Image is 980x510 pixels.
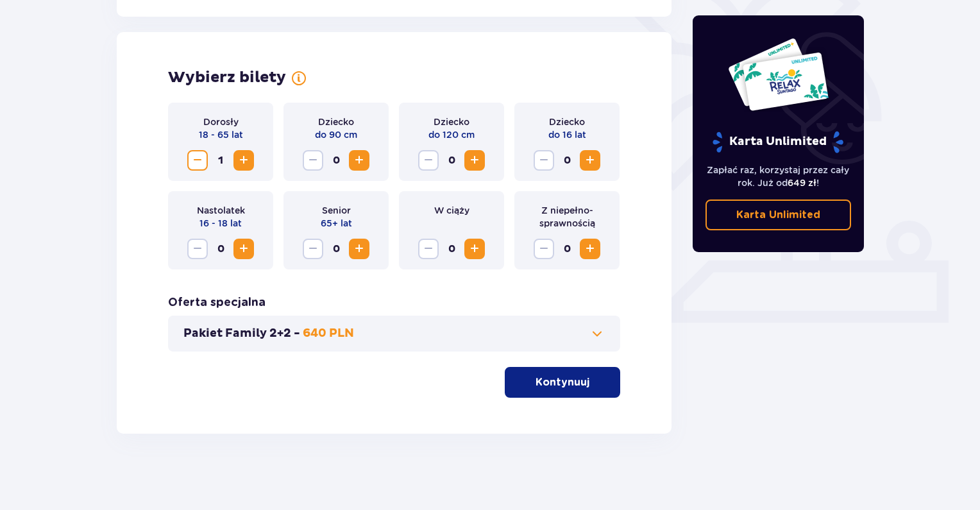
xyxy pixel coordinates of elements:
p: do 90 cm [315,128,357,141]
span: 649 zł [788,178,816,188]
p: Karta Unlimited [736,208,820,222]
span: 0 [557,150,577,171]
span: 0 [326,239,346,259]
p: Kontynuuj [536,375,589,389]
p: W ciąży [434,204,469,217]
p: Karta Unlimited [711,131,845,153]
span: 0 [210,239,231,259]
p: 18 - 65 lat [199,128,243,141]
button: Decrease [303,150,323,171]
button: Decrease [187,239,208,259]
span: 0 [326,150,346,171]
button: Increase [233,239,254,259]
p: 16 - 18 lat [199,217,242,230]
p: Pakiet Family 2+2 - [183,326,300,341]
p: Z niepełno­sprawnością [525,204,609,230]
p: Dorosły [203,115,239,128]
button: Decrease [187,150,208,171]
span: 0 [441,239,462,259]
button: Increase [580,150,600,171]
button: Pakiet Family 2+2 -640 PLN [183,326,605,341]
p: Dziecko [549,115,585,128]
p: Senior [322,204,351,217]
p: do 16 lat [548,128,586,141]
button: Increase [349,239,369,259]
button: Decrease [303,239,323,259]
button: Increase [233,150,254,171]
a: Karta Unlimited [705,200,852,230]
p: Oferta specjalna [168,295,266,310]
button: Decrease [418,239,439,259]
button: Decrease [534,239,554,259]
p: do 120 cm [428,128,475,141]
p: Zapłać raz, korzystaj przez cały rok. Już od ! [705,164,852,189]
button: Increase [349,150,369,171]
p: Nastolatek [197,204,245,217]
button: Kontynuuj [505,367,620,398]
button: Increase [464,239,485,259]
p: Dziecko [434,115,469,128]
p: 65+ lat [321,217,352,230]
button: Increase [464,150,485,171]
span: 0 [557,239,577,259]
button: Decrease [534,150,554,171]
button: Decrease [418,150,439,171]
p: Wybierz bilety [168,68,286,87]
button: Increase [580,239,600,259]
p: Dziecko [318,115,354,128]
span: 0 [441,150,462,171]
span: 1 [210,150,231,171]
p: 640 PLN [303,326,354,341]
